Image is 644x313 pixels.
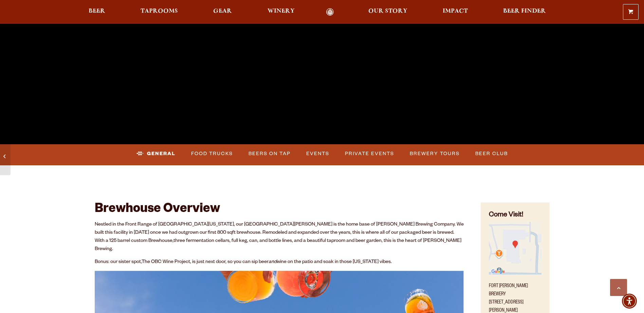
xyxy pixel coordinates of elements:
em: and [269,260,277,265]
a: Beer Club [473,146,511,162]
span: Taprooms [141,9,178,14]
a: Beer [84,8,110,16]
span: Beer [89,9,105,14]
a: Beer Finder [499,8,550,16]
a: Find on Google Maps (opens in a new window) [489,222,541,278]
a: Taprooms [136,8,182,16]
img: Small thumbnail of location on map [489,222,541,274]
span: Gear [213,9,232,14]
a: Brewery Tours [407,146,462,162]
span: Beer Finder [503,9,546,14]
a: Events [303,146,332,162]
span: Our Story [368,9,407,14]
a: General [134,146,178,162]
h4: Come Visit! [489,211,541,220]
a: The OBC Wine Project [142,260,190,265]
span: Winery [268,9,295,14]
a: Scroll to top [610,279,627,296]
a: Gear [209,8,236,16]
a: Beers on Tap [246,146,293,162]
h2: Brewhouse Overview [95,202,464,217]
span: Impact [443,9,468,14]
a: Food Trucks [188,146,236,162]
p: Nestled in the Front Range of [GEOGRAPHIC_DATA][US_STATE], our [GEOGRAPHIC_DATA][PERSON_NAME] is ... [95,221,464,253]
a: Winery [263,8,299,16]
a: Private Events [342,146,397,162]
a: Odell Home [317,8,343,16]
div: Accessibility Menu [622,294,637,309]
span: three fermentation cellars, full keg, can, and bottle lines, and a beautiful taproom and beer gar... [95,238,461,252]
p: Bonus: our sister spot, , is just next door, so you can sip beer wine on the patio and soak in th... [95,258,464,266]
a: Impact [438,8,472,16]
a: Our Story [364,8,412,16]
